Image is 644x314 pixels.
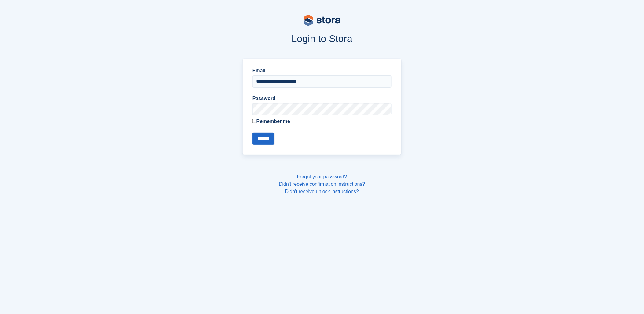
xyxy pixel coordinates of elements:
a: Didn't receive confirmation instructions? [279,181,365,187]
label: Remember me [252,118,392,125]
label: Email [252,67,392,74]
input: Remember me [252,119,256,123]
a: Forgot your password? [297,174,347,179]
h1: Login to Stora [126,33,518,44]
a: Didn't receive unlock instructions? [285,189,359,194]
img: stora-logo-53a41332b3708ae10de48c4981b4e9114cc0af31d8433b30ea865607fb682f29.svg [304,15,340,26]
label: Password [252,95,392,102]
